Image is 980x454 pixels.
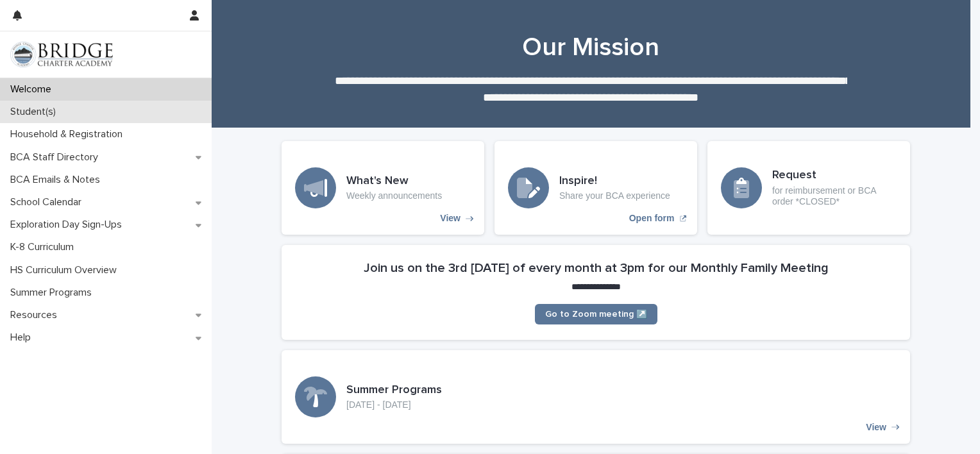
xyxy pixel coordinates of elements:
p: View [866,422,886,433]
p: Exploration Day Sign-Ups [5,219,132,231]
h3: Request [772,169,897,183]
p: Weekly announcements [346,190,442,201]
a: Open form [494,141,697,235]
p: BCA Emails & Notes [5,174,110,186]
span: Go to Zoom meeting ↗️ [545,310,647,319]
p: for reimbursement or BCA order *CLOSED* [772,185,897,207]
h3: What's New [346,174,442,189]
h2: Join us on the 3rd [DATE] of every month at 3pm for our Monthly Family Meeting [364,260,829,276]
p: Resources [5,309,67,321]
a: View [282,350,910,444]
p: Welcome [5,83,62,96]
p: View [440,213,460,224]
h3: Inspire! [559,174,670,189]
p: [DATE] - [DATE] [346,399,442,410]
p: Help [5,332,41,344]
p: BCA Staff Directory [5,151,108,164]
p: HS Curriculum Overview [5,264,127,276]
p: School Calendar [5,196,92,208]
h1: Our Mission [276,32,905,63]
p: Open form [629,213,675,224]
p: Student(s) [5,106,66,118]
p: K-8 Curriculum [5,241,84,253]
a: Go to Zoom meeting ↗️ [535,304,657,324]
h3: Summer Programs [346,383,442,398]
p: Household & Registration [5,128,133,140]
a: View [282,141,484,235]
img: V1C1m3IdTEidaUdm9Hs0 [10,42,113,67]
p: Share your BCA experience [559,190,670,201]
p: Summer Programs [5,287,102,299]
